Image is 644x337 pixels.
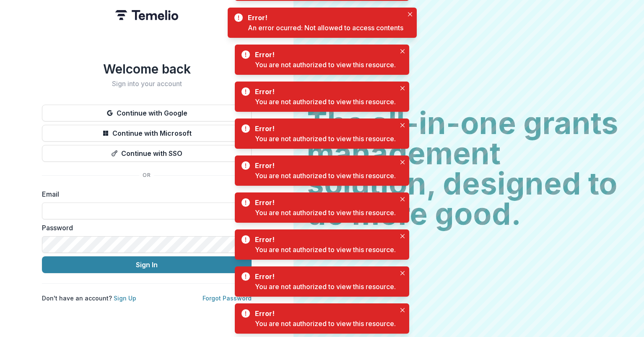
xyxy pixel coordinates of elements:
img: Temelio [115,10,178,20]
button: Close [397,268,408,278]
label: Password [42,223,247,233]
button: Close [397,231,408,241]
button: Continue with Microsoft [42,125,252,142]
div: An error ocurred: Not allowed to access contents [248,23,403,33]
h2: Sign into your account [42,80,252,88]
label: Email [42,189,247,199]
div: Error! [255,308,392,319]
button: Continue with Google [42,105,252,121]
div: Error! [248,13,400,23]
button: Continue with SSO [42,145,252,162]
div: You are not authorized to view this resource. [255,245,396,255]
button: Close [397,157,408,167]
div: You are not authorized to view this resource. [255,171,396,181]
button: Close [397,194,408,204]
button: Close [405,9,415,19]
div: You are not authorized to view this resource. [255,134,396,144]
div: You are not authorized to view this resource. [255,60,396,70]
div: You are not authorized to view this resource. [255,208,396,218]
div: Error! [255,234,392,245]
div: Error! [255,197,392,208]
div: You are not authorized to view this resource. [255,97,396,107]
button: Close [397,46,408,56]
div: Error! [255,50,392,60]
div: You are not authorized to view this resource. [255,319,396,329]
button: Close [397,120,408,130]
button: Close [397,305,408,315]
h1: Welcome back [42,61,252,76]
button: Sign In [42,256,252,273]
button: Close [397,83,408,93]
div: You are not authorized to view this resource. [255,282,396,292]
div: Error! [255,161,392,171]
a: Sign Up [114,295,136,302]
div: Error! [255,87,392,97]
a: Forgot Password [203,295,252,302]
p: Don't have an account? [42,294,136,303]
div: Error! [255,271,392,282]
div: Error! [255,124,392,134]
